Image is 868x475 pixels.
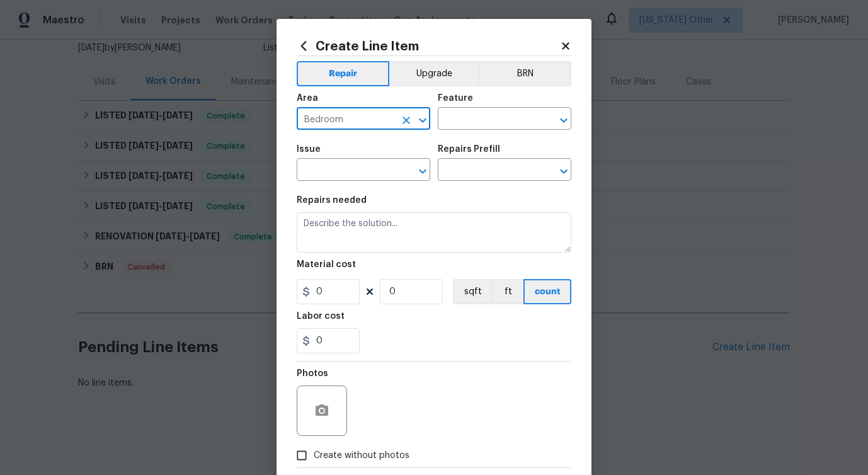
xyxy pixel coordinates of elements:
[297,61,389,86] button: Repair
[438,94,473,103] h5: Feature
[297,145,321,154] h5: Issue
[414,163,431,180] button: Open
[389,61,479,86] button: Upgrade
[555,112,573,129] button: Open
[297,94,318,103] h5: Area
[397,112,415,129] button: Clear
[555,163,573,180] button: Open
[297,312,345,321] h5: Labor cost
[479,61,571,86] button: BRN
[297,260,356,269] h5: Material cost
[523,279,571,304] button: count
[314,449,409,462] span: Create without photos
[297,196,367,205] h5: Repairs needed
[297,39,560,53] h2: Create Line Item
[438,145,500,154] h5: Repairs Prefill
[453,279,492,304] button: sqft
[297,369,328,378] h5: Photos
[492,279,523,304] button: ft
[414,112,431,129] button: Open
